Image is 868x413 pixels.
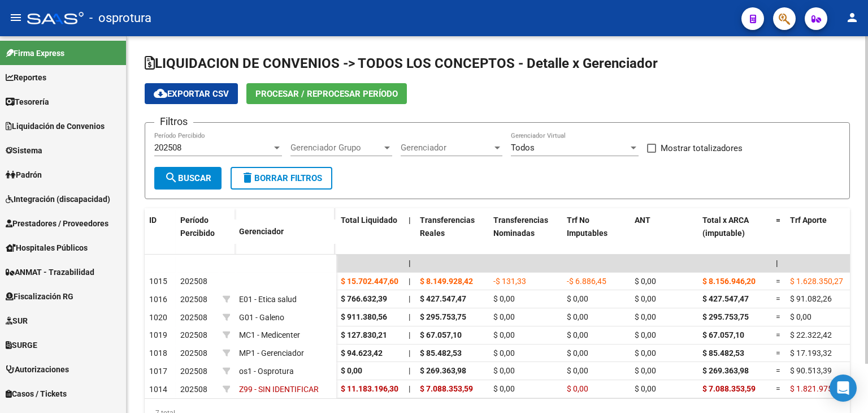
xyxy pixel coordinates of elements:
span: $ 295.753,75 [702,312,749,321]
span: | [409,384,410,393]
span: 1019 [149,330,167,339]
span: | [409,294,410,303]
mat-icon: cloud_download [154,87,167,100]
span: Gerenciador Grupo [290,143,382,153]
span: $ 85.482,53 [420,349,462,358]
span: -$ 6.886,45 [567,277,606,286]
span: 1016 [149,295,167,304]
span: Autorizaciones [6,363,69,376]
span: os1 - Osprotura [239,367,294,376]
span: $ 0,00 [567,312,588,321]
span: MC1 - Medicenter [239,330,300,339]
span: = [776,294,780,303]
span: Exportar CSV [154,89,229,99]
span: 1015 [149,277,167,286]
span: 202508 [180,349,207,358]
span: Transferencias Nominadas [493,216,548,238]
span: Gerenciador [401,143,492,153]
datatable-header-cell: = [771,208,785,258]
span: $ 1.628.350,27 [790,277,843,286]
button: Exportar CSV [145,83,238,104]
span: | [409,277,410,286]
mat-icon: person [845,11,859,24]
datatable-header-cell: Período Percibido [176,208,218,256]
span: $ 427.547,47 [702,294,749,303]
h3: Filtros [154,114,193,130]
span: = [776,330,780,339]
span: $ 0,00 [493,294,515,303]
span: $ 17.193,32 [790,349,832,358]
span: - osprotura [89,6,151,31]
span: Firma Express [6,47,64,59]
span: $ 7.088.353,59 [702,384,756,393]
datatable-header-cell: Total Liquidado [336,208,404,258]
span: Transferencias Reales [420,216,475,238]
span: Trf No Imputables [567,216,607,238]
span: $ 0,00 [493,312,515,321]
mat-icon: menu [9,11,23,24]
span: 202508 [180,277,207,286]
span: $ 91.082,26 [790,294,832,303]
span: $ 0,00 [493,349,515,358]
span: Buscar [164,173,211,183]
span: MP1 - Gerenciador [239,349,304,358]
span: $ 0,00 [635,349,656,358]
span: Todos [511,143,535,153]
span: Casos / Tickets [6,388,67,400]
span: $ 0,00 [635,366,656,375]
span: | [409,330,410,339]
span: 202508 [180,385,207,394]
span: Trf Aporte [790,216,827,225]
span: Liquidación de Convenios [6,120,105,132]
span: 1017 [149,367,167,376]
span: 202508 [180,295,207,304]
span: $ 7.088.353,59 [420,384,473,393]
span: Total Liquidado [341,216,397,225]
span: | [409,216,411,225]
span: $ 0,00 [341,366,362,375]
span: ANMAT - Trazabilidad [6,266,94,278]
span: Sistema [6,144,42,157]
mat-icon: delete [241,171,254,184]
span: Procesar / Reprocesar período [255,89,398,99]
span: LIQUIDACION DE CONVENIOS -> TODOS LOS CONCEPTOS - Detalle x Gerenciador [145,55,658,71]
span: Gerenciador [239,227,284,236]
span: $ 22.322,42 [790,330,832,339]
span: | [409,366,410,375]
datatable-header-cell: ANT [630,208,698,258]
span: $ 427.547,47 [420,294,466,303]
span: | [409,312,410,321]
datatable-header-cell: Gerenciador [235,220,336,244]
span: E01 - Etica salud [239,295,297,304]
span: SUR [6,315,28,327]
span: $ 295.753,75 [420,312,466,321]
datatable-header-cell: Transferencias Reales [415,208,489,258]
span: ANT [635,216,650,225]
span: $ 0,00 [567,294,588,303]
button: Buscar [154,167,222,190]
div: Open Intercom Messenger [830,375,857,402]
span: $ 85.482,53 [702,349,744,358]
span: = [776,277,780,286]
span: Borrar Filtros [241,173,322,183]
span: -$ 131,33 [493,277,526,286]
span: $ 0,00 [635,330,656,339]
span: $ 1.821.975,83 [790,384,843,393]
span: $ 0,00 [567,384,588,393]
span: $ 94.623,42 [341,349,383,358]
span: $ 0,00 [567,349,588,358]
span: G01 - Galeno [239,313,284,322]
span: 1018 [149,349,167,358]
datatable-header-cell: Total x ARCA (imputable) [698,208,771,258]
span: $ 90.513,39 [790,366,832,375]
span: $ 15.702.447,60 [341,277,398,286]
span: Total x ARCA (imputable) [702,216,749,238]
span: $ 766.632,39 [341,294,387,303]
span: | [409,259,411,268]
span: 202508 [180,367,207,376]
datatable-header-cell: | [404,208,415,258]
datatable-header-cell: Transferencias Nominadas [489,208,562,258]
span: = [776,349,780,358]
span: Tesorería [6,96,49,108]
datatable-header-cell: ID [145,208,176,256]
